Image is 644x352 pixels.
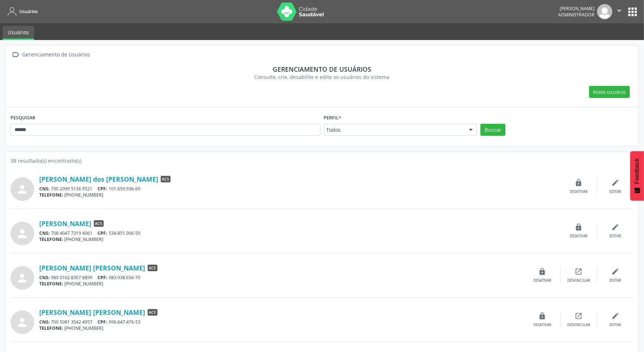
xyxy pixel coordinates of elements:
span: TELEFONE: [39,325,63,331]
span: ACE [148,309,157,316]
span: CNS: [39,274,50,281]
span: Todos [327,126,462,134]
i: lock [539,312,547,320]
div: 700 5081 3542 4957 996.647.476-53 [39,319,524,325]
span: CNS: [39,319,50,325]
i: lock [575,179,583,187]
span: ACE [148,265,157,271]
div: Editar [609,234,621,239]
span: Novo usuário [593,88,626,96]
div: Desativar [570,189,588,194]
button: Buscar [480,124,505,136]
i: edit [611,223,619,231]
div: 700 2099 5136 9521 101.659.936-69 [39,186,561,192]
span: Administrador [558,12,595,18]
i:  [615,7,623,15]
label: PESQUISAR [11,112,35,124]
div: Editar [609,278,621,283]
i: person [16,183,29,196]
div: 708 4047 7319 4061 534.851.906-59 [39,230,561,236]
span: Feedback [634,158,640,184]
a: [PERSON_NAME] [39,219,91,228]
span: TELEFONE: [39,281,63,287]
div: Desativar [533,323,551,328]
span: ACS [161,176,171,182]
i:  [11,50,21,60]
div: Gerenciamento de usuários [16,65,628,73]
span: CPF: [98,274,108,281]
i: edit [611,268,619,276]
span: CPF: [98,230,108,236]
i: open_in_new [575,312,583,320]
div: [PHONE_NUMBER] [39,325,524,331]
i: lock [575,223,583,231]
span: ACS [94,220,104,227]
button: Feedback - Mostrar pesquisa [630,151,644,201]
div: 38 resultado(s) encontrado(s) [11,157,633,165]
div: Gerenciamento de Usuários [21,50,92,60]
i: person [16,227,29,240]
i: open_in_new [575,268,583,276]
span: CPF: [98,319,108,325]
span: CNS: [39,230,50,236]
div: Desativar [533,278,551,283]
button:  [612,4,626,19]
label: Perfil [324,112,341,124]
div: Desvincular [567,323,590,328]
div: Desvincular [567,278,590,283]
div: 980 0162 8307 8899 083.938.656-70 [39,274,524,281]
div: Editar [609,323,621,328]
a: [PERSON_NAME] [PERSON_NAME] [39,308,145,316]
span: CPF: [98,186,108,192]
i: edit [611,179,619,187]
span: Usuários [19,8,38,15]
a:  Gerenciamento de Usuários [11,50,92,60]
span: TELEFONE: [39,192,63,198]
i: person [16,316,29,329]
div: Consulte, crie, desabilite e edite os usuários do sistema [16,73,628,81]
i: edit [611,312,619,320]
i: person [16,272,29,285]
img: img [597,4,612,19]
div: [PHONE_NUMBER] [39,281,524,287]
a: Usuários [3,26,34,40]
button: apps [626,5,639,18]
i: lock [539,268,547,276]
div: [PHONE_NUMBER] [39,236,561,242]
span: CNS: [39,186,50,192]
a: Usuários [5,5,38,17]
div: Desativar [570,234,588,239]
a: [PERSON_NAME] dos [PERSON_NAME] [39,175,158,183]
button: Novo usuário [589,86,630,98]
div: Editar [609,189,621,194]
span: TELEFONE: [39,236,63,242]
div: [PERSON_NAME] [558,5,595,12]
div: [PHONE_NUMBER] [39,192,561,198]
a: [PERSON_NAME] [PERSON_NAME] [39,264,145,272]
